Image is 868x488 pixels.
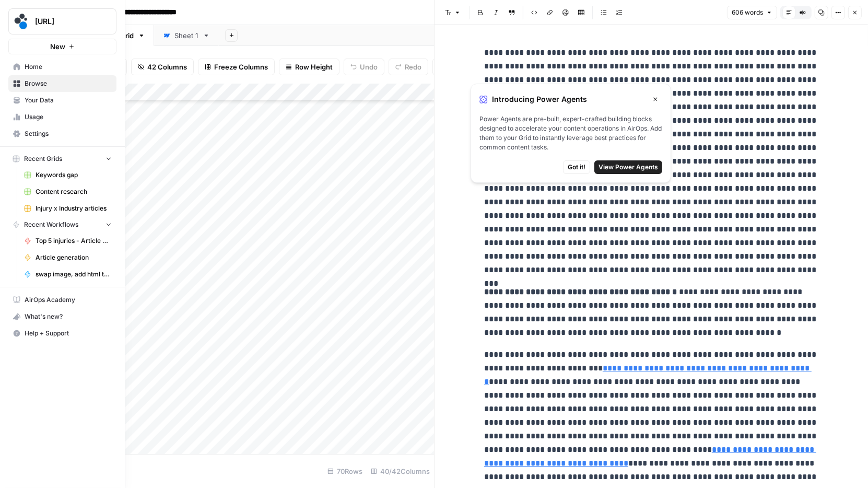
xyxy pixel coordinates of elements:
a: Keywords gap [19,167,116,183]
span: Usage [25,112,112,122]
div: 40/42 Columns [367,463,434,480]
a: swap image, add html table to post body [19,266,116,283]
button: Recent Workflows [8,217,116,233]
button: 42 Columns [131,59,194,75]
span: Top 5 injuries - Article Generation [36,236,112,246]
img: spot.ai Logo [12,12,31,31]
span: [URL] [35,16,98,27]
span: View Power Agents [599,162,658,172]
button: What's new? [8,308,116,325]
a: Content research [19,183,116,200]
span: Recent Workflows [24,220,78,229]
div: What's new? [9,309,116,324]
a: Usage [8,109,116,125]
button: Workspace: spot.ai [8,8,116,34]
a: AirOps Academy [8,292,116,308]
button: Redo [389,59,428,75]
div: Introducing Power Agents [479,92,662,106]
a: Sheet 1 [154,25,219,46]
span: swap image, add html table to post body [36,270,112,279]
a: Your Data [8,92,116,109]
a: Top 5 injuries - Article Generation [19,233,116,249]
span: Your Data [25,96,112,105]
span: Redo [405,62,421,72]
span: Browse [25,79,112,88]
a: Injury x Industry articles [19,200,116,217]
span: Recent Grids [24,154,62,164]
span: 606 words [732,8,763,17]
span: 42 Columns [147,62,187,72]
div: 70 Rows [323,463,367,480]
button: Help + Support [8,325,116,342]
span: Help + Support [25,329,112,338]
span: Home [25,62,112,72]
span: Got it! [568,162,585,172]
a: Browse [8,75,116,92]
span: New [50,41,65,52]
div: Sheet 1 [174,30,198,41]
span: Row Height [295,62,333,72]
span: Injury x Industry articles [36,204,112,213]
span: Content research [36,187,112,196]
button: Undo [344,59,384,75]
button: Freeze Columns [198,59,275,75]
button: Row Height [279,59,339,75]
button: Recent Grids [8,151,116,167]
span: Power Agents are pre-built, expert-crafted building blocks designed to accelerate your content op... [479,114,662,152]
a: Article generation [19,249,116,266]
span: Settings [25,129,112,138]
button: View Power Agents [594,160,662,174]
button: New [8,39,116,54]
span: Article generation [36,253,112,262]
span: Undo [360,62,378,72]
span: Freeze Columns [214,62,268,72]
a: Settings [8,125,116,142]
a: Home [8,59,116,75]
button: Got it! [563,160,590,174]
span: AirOps Academy [25,295,112,305]
span: Keywords gap [36,170,112,180]
button: 606 words [727,6,777,19]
